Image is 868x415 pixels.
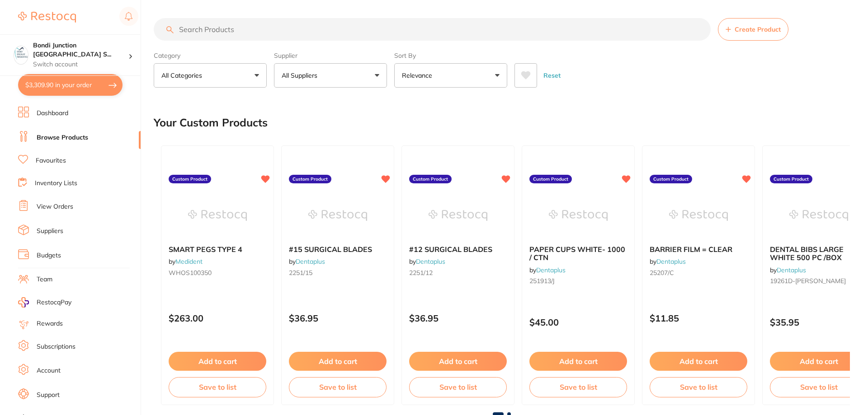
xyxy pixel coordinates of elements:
[154,51,267,60] label: Category
[650,257,686,266] span: by
[650,175,692,184] label: Custom Product
[37,366,61,375] a: Account
[35,179,77,188] a: Inventory Lists
[36,156,66,165] a: Favourites
[289,352,387,371] button: Add to cart
[282,71,321,80] p: All Suppliers
[409,175,452,184] label: Custom Product
[289,175,331,184] label: Custom Product
[18,297,29,308] img: RestocqPay
[770,317,868,327] p: $35.95
[289,377,387,397] button: Save to list
[770,175,812,184] label: Custom Product
[37,342,75,351] a: Subscriptions
[541,63,563,88] button: Reset
[37,275,52,284] a: Team
[770,245,868,262] b: DENTAL BIBS LARGE WHITE 500 PC /BOX
[529,377,627,397] button: Save to list
[296,257,325,266] a: Dentaplus
[650,313,747,323] p: $11.85
[33,41,128,59] h4: Bondi Junction Sydney Specialist Periodontics
[169,313,266,323] p: $263.00
[289,245,387,253] b: #15 SURGICAL BLADES
[529,245,627,262] b: PAPER CUPS WHITE- 1000 / CTN
[789,193,848,238] img: DENTAL BIBS LARGE WHITE 500 PC /BOX
[289,269,387,276] small: 2251/15
[37,298,71,307] span: RestocqPay
[529,352,627,371] button: Add to cart
[770,352,868,371] button: Add to cart
[656,257,686,266] a: Dentaplus
[37,227,63,236] a: Suppliers
[409,313,507,323] p: $36.95
[669,193,728,238] img: BARRIER FILM = CLEAR
[37,391,60,400] a: Support
[416,257,445,266] a: Dentaplus
[18,297,71,308] a: RestocqPay
[650,269,747,276] small: 25207/C
[770,377,868,397] button: Save to list
[169,257,203,266] span: by
[274,63,387,88] button: All Suppliers
[536,266,566,274] a: Dentaplus
[169,352,266,371] button: Add to cart
[33,60,128,69] p: Switch account
[308,193,367,238] img: #15 SURGICAL BLADES
[169,269,266,276] small: WHOS100350
[650,245,747,253] b: BARRIER FILM = CLEAR
[175,257,203,266] a: Medident
[37,109,68,118] a: Dashboard
[529,175,572,184] label: Custom Product
[154,18,711,41] input: Search Products
[169,377,266,397] button: Save to list
[429,193,487,238] img: #12 SURGICAL BLADES
[529,317,627,327] p: $45.00
[402,71,436,80] p: Relevance
[37,319,63,328] a: Rewards
[529,266,566,274] span: by
[549,193,608,238] img: PAPER CUPS WHITE- 1000 / CTN
[188,193,247,238] img: SMART PEGS TYPE 4
[154,63,267,88] button: All Categories
[529,277,627,284] small: 251913/J
[289,257,325,266] span: by
[169,175,211,184] label: Custom Product
[735,26,781,33] span: Create Product
[650,377,747,397] button: Save to list
[154,117,268,129] h2: Your Custom Products
[394,51,507,60] label: Sort By
[409,377,507,397] button: Save to list
[409,352,507,371] button: Add to cart
[777,266,806,274] a: Dentaplus
[37,202,73,211] a: View Orders
[650,352,747,371] button: Add to cart
[161,71,206,80] p: All Categories
[18,74,123,96] button: $3,309.90 in your order
[409,269,507,276] small: 2251/12
[274,51,387,60] label: Supplier
[409,245,507,253] b: #12 SURGICAL BLADES
[169,245,266,253] b: SMART PEGS TYPE 4
[718,18,788,41] button: Create Product
[14,46,28,60] img: Bondi Junction Sydney Specialist Periodontics
[409,257,445,266] span: by
[18,12,76,23] img: Restocq Logo
[37,251,61,260] a: Budgets
[37,133,88,142] a: Browse Products
[770,266,806,274] span: by
[289,313,387,323] p: $36.95
[770,277,868,284] small: 19261D-[PERSON_NAME]
[18,7,76,28] a: Restocq Logo
[394,63,507,88] button: Relevance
